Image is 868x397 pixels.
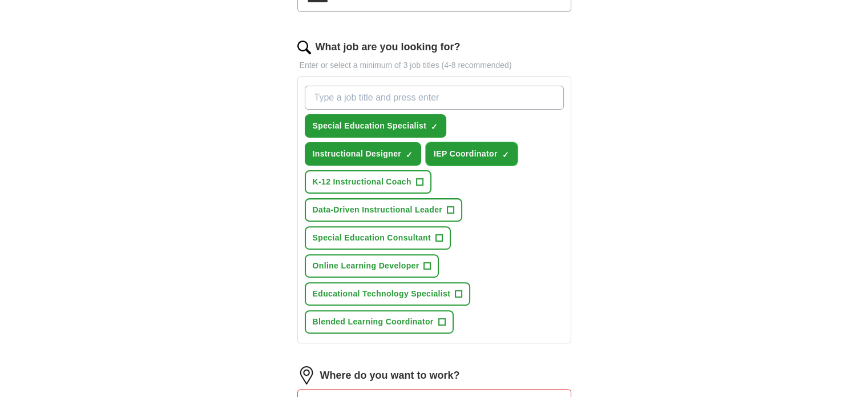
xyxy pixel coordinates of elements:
button: Educational Technology Specialist [305,282,471,306]
span: Educational Technology Specialist [313,288,451,300]
button: Special Education Specialist✓ [305,114,447,138]
span: Special Education Specialist [313,120,427,132]
span: Instructional Designer [313,148,402,160]
img: location.png [297,366,316,384]
span: ✓ [406,150,413,159]
button: Blended Learning Coordinator [305,310,454,334]
span: Data-Driven Instructional Leader [313,204,442,216]
button: Special Education Consultant [305,226,451,250]
p: Enter or select a minimum of 3 job titles (4-8 recommended) [297,59,571,71]
button: IEP Coordinator✓ [426,142,518,166]
button: Instructional Designer✓ [305,142,422,166]
span: Special Education Consultant [313,232,431,244]
span: K-12 Instructional Coach [313,176,411,188]
span: Online Learning Developer [313,260,419,272]
label: Where do you want to work? [320,368,460,383]
button: K-12 Instructional Coach [305,170,431,194]
img: search.png [297,41,311,54]
button: Online Learning Developer [305,254,439,278]
span: ✓ [502,150,509,159]
span: IEP Coordinator [434,148,498,160]
span: Blended Learning Coordinator [313,316,434,328]
label: What job are you looking for? [316,39,461,55]
button: Data-Driven Instructional Leader [305,198,462,222]
span: ✓ [431,122,438,131]
input: Type a job title and press enter [305,86,564,110]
